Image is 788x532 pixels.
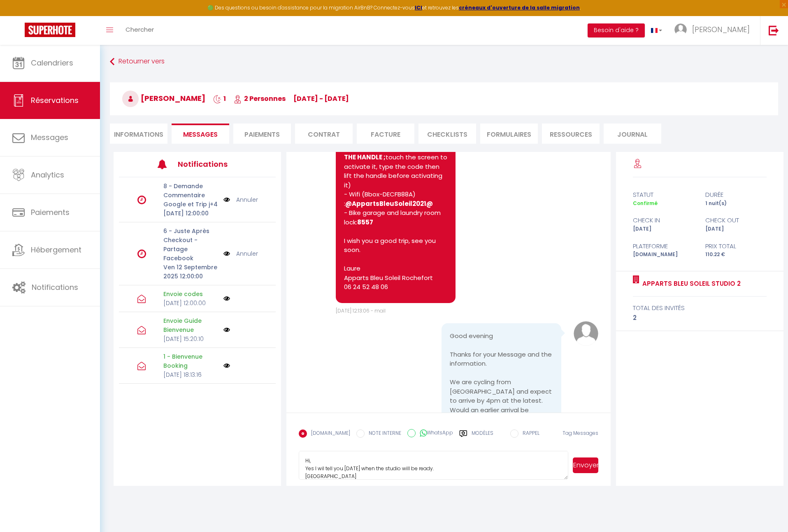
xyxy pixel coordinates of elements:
[7,3,31,28] button: Ouvrir le widget de chat LiveChat
[357,124,414,144] li: Facture
[31,207,70,217] span: Paiements
[633,313,767,323] div: 2
[110,124,167,144] li: Informations
[700,225,772,233] div: [DATE]
[450,331,553,452] pre: Good evening Thanks for your Message and the information. We are cycling from [GEOGRAPHIC_DATA] a...
[119,16,160,45] a: Chercher
[588,23,645,37] button: Besoin d'aide ?
[233,124,291,144] li: Paiements
[628,225,700,233] div: [DATE]
[163,334,218,343] p: [DATE] 15:20:10
[31,170,64,180] span: Analytics
[700,215,772,225] div: check out
[416,429,453,438] label: WhatsApp
[633,303,767,313] div: total des invités
[178,155,243,173] h3: Notifications
[604,124,661,144] li: Journal
[163,209,218,218] p: [DATE] 12:00:00
[293,94,349,103] span: [DATE] - [DATE]
[633,200,658,207] span: Confirmé
[573,457,598,473] button: Envoyer
[415,4,422,11] a: ICI
[163,316,218,334] p: Envoie Guide Bienvenue
[223,327,230,333] img: NO IMAGE
[32,282,78,292] span: Notifications
[700,200,772,208] div: 1 nuit(s)
[563,429,598,436] span: Tag Messages
[518,429,539,439] label: RAPPEL
[163,289,218,299] p: Envoie codes
[25,23,75,37] img: Super Booking
[542,124,600,144] li: Ressources
[418,124,476,144] li: CHECKLISTS
[700,190,772,200] div: durée
[357,218,373,226] b: 8557
[472,429,493,444] label: Modèles
[163,226,218,263] p: 6 - Juste Après Checkout - Partage Facebook
[163,352,218,370] p: 1 - Bienvenue Booking
[700,241,772,251] div: Prix total
[574,321,598,346] img: avatar.png
[234,94,286,103] span: 2 Personnes
[31,95,79,105] span: Réservations
[163,370,218,379] p: [DATE] 18:13:16
[345,199,433,208] b: @AppartsBleuSoleil2021@
[163,263,218,281] p: Ven 12 Septembre 2025 12:00:00
[223,295,230,302] img: NO IMAGE
[126,25,154,34] span: Chercher
[628,241,700,251] div: Plateforme
[223,195,230,204] img: NO IMAGE
[336,307,386,314] span: [DATE] 12:13:06 - mail
[223,249,230,258] img: NO IMAGE
[110,54,778,69] a: Retourner vers
[31,58,73,68] span: Calendriers
[668,16,760,45] a: ... [PERSON_NAME]
[31,245,81,255] span: Hébergement
[769,25,779,35] img: logout
[628,251,700,259] div: [DOMAIN_NAME]
[459,4,580,11] a: créneaux d'ouverture de la salle migration
[628,215,700,225] div: check in
[163,182,218,209] p: 8 - Demande Commentaire Google et Trip j+4
[213,94,226,103] span: 1
[639,279,741,289] a: Apparts Bleu Soleil Studio 2
[365,429,401,439] label: NOTE INTERNE
[480,124,538,144] li: FORMULAIRES
[31,132,68,142] span: Messages
[183,130,218,139] span: Messages
[236,249,258,258] a: Annuler
[628,190,700,200] div: statut
[307,429,350,439] label: [DOMAIN_NAME]
[163,299,218,308] p: [DATE] 12:00:00
[674,23,687,36] img: ...
[223,362,230,369] img: NO IMAGE
[700,251,772,259] div: 110.22 €
[122,93,205,103] span: [PERSON_NAME]
[295,124,353,144] li: Contrat
[236,195,258,204] a: Annuler
[692,24,750,35] span: [PERSON_NAME]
